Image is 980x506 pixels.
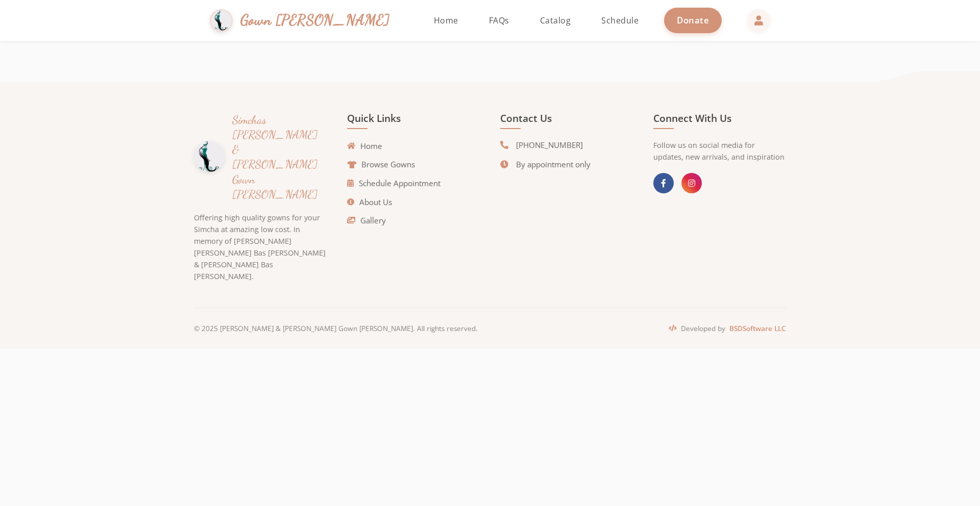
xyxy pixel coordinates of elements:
[232,112,327,201] h3: Simchas [PERSON_NAME] & [PERSON_NAME] Gown [PERSON_NAME]
[194,323,478,334] p: © 2025 [PERSON_NAME] & [PERSON_NAME] Gown [PERSON_NAME]. All rights reserved.
[677,14,709,26] span: Donate
[516,159,591,170] span: By appointment only
[489,15,509,26] span: FAQs
[729,323,786,334] a: BSDSoftware LLC
[347,196,392,208] a: About Us
[653,139,786,163] p: Follow us on social media for updates, new arrivals, and inspiration
[210,9,233,32] img: Gown Gmach Logo
[347,140,382,152] a: Home
[194,212,327,282] p: Offering high quality gowns for your Simcha at amazing low cost. In memory of [PERSON_NAME] [PERS...
[347,178,440,189] a: Schedule Appointment
[540,15,571,26] span: Catalog
[601,15,639,26] span: Schedule
[240,9,390,31] span: Gown [PERSON_NAME]
[653,112,786,129] h4: Connect With Us
[434,15,458,26] span: Home
[669,323,786,334] p: Developed by
[194,141,225,172] img: Gown Gmach Logo
[516,139,583,151] span: [PHONE_NUMBER]
[347,215,386,226] a: Gallery
[210,7,400,35] a: Gown [PERSON_NAME]
[347,112,480,129] h4: Quick Links
[500,112,633,129] h4: Contact Us
[664,8,722,33] a: Donate
[347,159,415,170] a: Browse Gowns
